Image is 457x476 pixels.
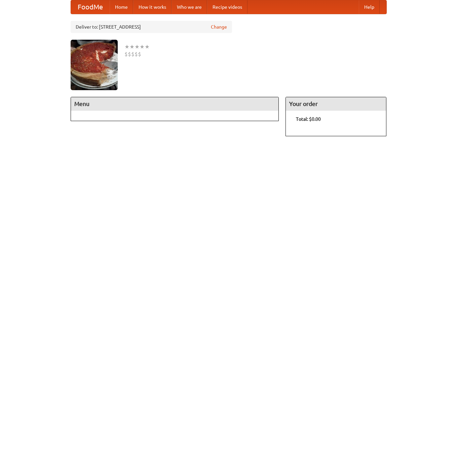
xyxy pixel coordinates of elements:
a: How it works [133,0,172,14]
a: Help [359,0,380,14]
li: ★ [145,43,150,50]
h4: Menu [71,97,279,111]
div: Deliver to: [STREET_ADDRESS] [71,21,232,33]
li: $ [128,50,131,58]
li: ★ [124,43,129,50]
li: ★ [140,43,145,50]
li: $ [124,50,128,58]
a: Recipe videos [207,0,247,14]
li: $ [135,50,138,58]
li: $ [138,50,141,58]
a: Who we are [172,0,207,14]
b: Total: $0.00 [296,116,321,122]
li: ★ [129,43,135,50]
img: angular.jpg [71,40,118,90]
a: Home [110,0,133,14]
li: $ [131,50,135,58]
a: Change [211,24,227,30]
a: FoodMe [71,0,110,14]
li: ★ [135,43,140,50]
h4: Your order [286,97,386,111]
